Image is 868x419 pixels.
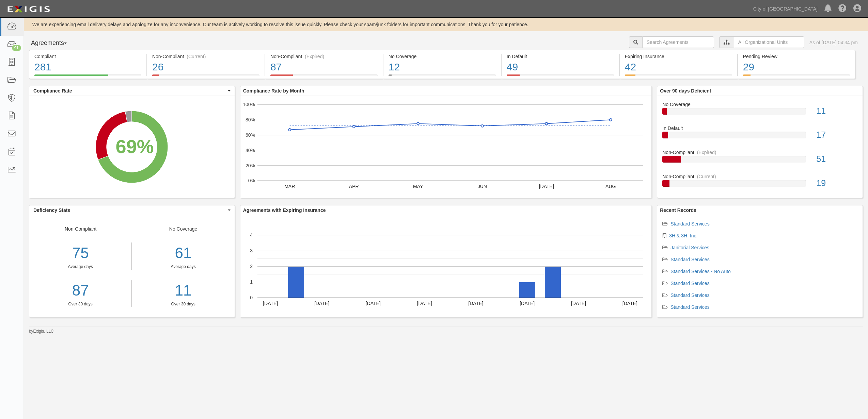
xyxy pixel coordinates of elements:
[250,264,253,269] text: 2
[809,39,858,46] div: As of [DATE] 04:34 pm
[305,53,324,60] div: (Expired)
[152,53,259,60] div: Non-Compliant (Current)
[250,279,253,285] text: 1
[811,177,863,189] div: 19
[662,125,857,149] a: In Default17
[243,88,304,94] b: Compliance Rate by Month
[622,301,637,306] text: [DATE]
[738,74,855,80] a: Pending Review29
[502,74,619,80] a: In Default49
[539,184,554,189] text: [DATE]
[670,221,709,227] a: Standard Services
[670,257,709,262] a: Standard Services
[33,207,226,214] span: Deficiency Stats
[246,148,255,153] text: 40%
[642,36,714,48] input: Search Agreements
[366,301,381,306] text: [DATE]
[660,207,696,213] b: Recent Records
[29,96,234,198] svg: A chart.
[383,74,501,80] a: No Coverage12
[29,264,131,270] div: Average days
[137,301,229,307] div: Over 30 days
[34,60,141,74] div: 281
[29,225,132,307] div: Non-Compliant
[657,149,863,156] div: Non-Compliant
[625,53,732,60] div: Expiring Insurance
[270,53,378,60] div: Non-Compliant (Expired)
[349,184,359,189] text: APR
[314,301,329,306] text: [DATE]
[147,74,265,80] a: Non-Compliant(Current)26
[33,329,54,334] a: Exigis, LLC
[389,53,496,60] div: No Coverage
[620,74,737,80] a: Expiring Insurance42
[243,207,326,213] b: Agreements with Expiring Insurance
[243,102,255,107] text: 100%
[29,242,131,264] div: 75
[246,163,255,168] text: 20%
[507,53,614,60] div: In Default
[12,45,21,51] div: 91
[270,60,378,74] div: 87
[734,36,804,48] input: All Organizational Units
[520,301,535,306] text: [DATE]
[669,233,697,238] a: 3H & 3H, Inc.
[477,184,487,189] text: JUN
[389,60,496,74] div: 12
[5,3,52,15] img: logo-5460c22ac91f19d4615b14bd174203de0afe785f0fc80cf4dbbc73dc1793850b.png
[417,301,432,306] text: [DATE]
[265,74,383,80] a: Non-Compliant(Expired)87
[507,60,614,74] div: 49
[670,281,709,286] a: Standard Services
[670,245,709,250] a: Janitorial Services
[29,205,235,215] button: Deficiency Stats
[34,53,141,60] div: Compliant
[29,301,131,307] div: Over 30 days
[750,2,821,16] a: City of [GEOGRAPHIC_DATA]
[662,149,857,173] a: Non-Compliant(Expired)51
[660,88,711,94] b: Over 90 days Deficient
[137,242,229,264] div: 61
[24,21,868,28] div: We are experiencing email delivery delays and apologize for any inconvenience. Our team is active...
[571,301,586,306] text: [DATE]
[811,129,863,141] div: 17
[250,248,253,253] text: 3
[670,304,709,310] a: Standard Services
[662,101,857,125] a: No Coverage11
[152,60,259,74] div: 26
[246,117,255,122] text: 80%
[838,5,847,13] i: Help Center - Complianz
[137,280,229,301] a: 11
[413,184,423,189] text: MAY
[137,264,229,270] div: Average days
[29,36,80,50] button: Agreements
[263,301,278,306] text: [DATE]
[468,301,483,306] text: [DATE]
[743,53,850,60] div: Pending Review
[743,60,850,74] div: 29
[657,101,863,108] div: No Coverage
[240,215,651,317] svg: A chart.
[115,133,154,160] div: 69%
[240,96,651,198] svg: A chart.
[187,53,206,60] div: (Current)
[29,74,146,80] a: Compliant281
[284,184,295,189] text: MAR
[250,232,253,238] text: 4
[246,132,255,138] text: 60%
[33,87,226,94] span: Compliance Rate
[811,153,863,165] div: 51
[662,173,857,192] a: Non-Compliant(Current)19
[657,125,863,132] div: In Default
[132,225,234,307] div: No Coverage
[29,280,131,301] a: 87
[670,292,709,298] a: Standard Services
[625,60,732,74] div: 42
[605,184,616,189] text: AUG
[248,178,255,183] text: 0%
